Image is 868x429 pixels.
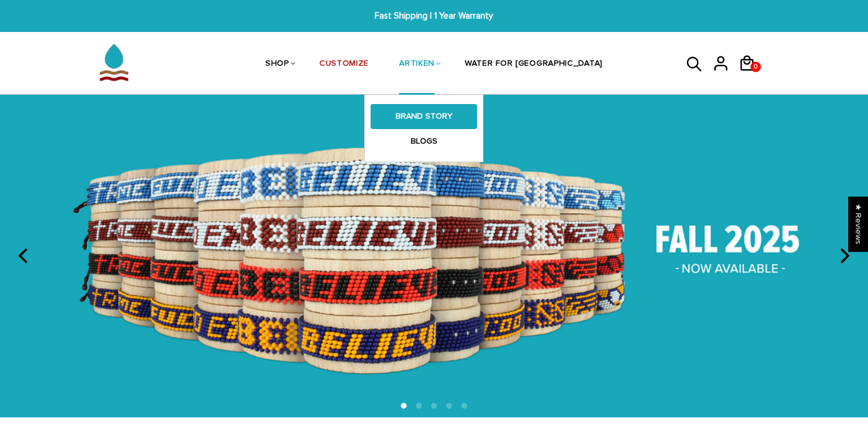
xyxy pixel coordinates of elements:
[371,129,477,153] a: BLOGS
[848,196,868,252] div: Click to open Judge.me floating reviews tab
[371,104,477,128] a: BRAND STORY
[831,244,856,269] button: next
[751,59,760,75] span: 0
[465,34,603,95] a: WATER FOR [GEOGRAPHIC_DATA]
[738,76,764,77] a: 0
[399,34,435,95] a: ARTIKEN
[265,34,289,95] a: SHOP
[268,9,601,23] span: Fast Shipping | 1 Year Warranty
[12,244,37,269] button: previous
[319,34,369,95] a: CUSTOMIZE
